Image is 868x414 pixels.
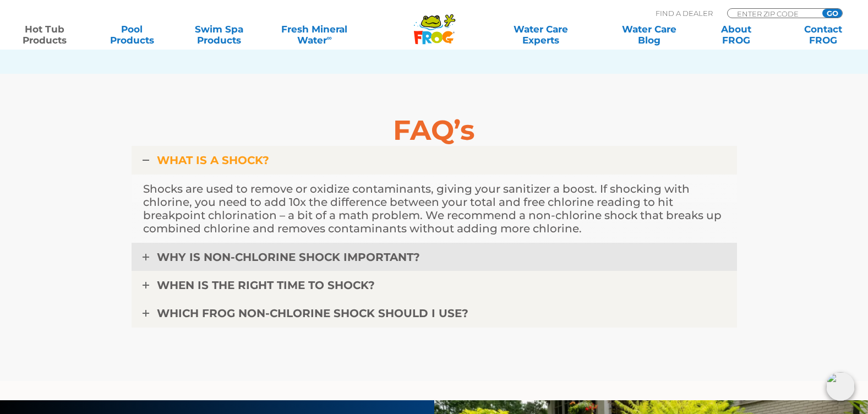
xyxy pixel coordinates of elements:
[143,182,725,235] p: Shocks are used to remove or oxidize contaminants, giving your sanitizer a boost. If shocking wit...
[132,115,737,146] h5: FAQ’s
[157,250,420,264] span: WHY IS NON-CHLORINE SHOCK IMPORTANT?
[822,9,842,18] input: GO
[656,8,713,18] p: Find A Dealer
[702,24,770,46] a: AboutFROG
[98,24,166,46] a: PoolProducts
[615,24,683,46] a: Water CareBlog
[327,34,332,42] sup: ∞
[789,24,857,46] a: ContactFROG
[185,24,253,46] a: Swim SpaProducts
[132,243,737,271] a: WHY IS NON-CHLORINE SHOCK IMPORTANT?
[826,372,855,401] img: openIcon
[132,146,737,175] a: WHAT IS A SHOCK?
[736,9,810,18] input: Zip Code Form
[272,24,357,46] a: Fresh MineralWater∞
[157,154,269,167] span: WHAT IS A SHOCK?
[486,24,596,46] a: Water CareExperts
[157,307,468,320] span: WHICH FROG NON-CHLORINE SHOCK SHOULD I USE?
[11,24,79,46] a: Hot TubProducts
[132,271,737,299] a: WHEN IS THE RIGHT TIME TO SHOCK?
[157,279,375,292] span: WHEN IS THE RIGHT TIME TO SHOCK?
[132,299,737,328] a: WHICH FROG NON-CHLORINE SHOCK SHOULD I USE?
